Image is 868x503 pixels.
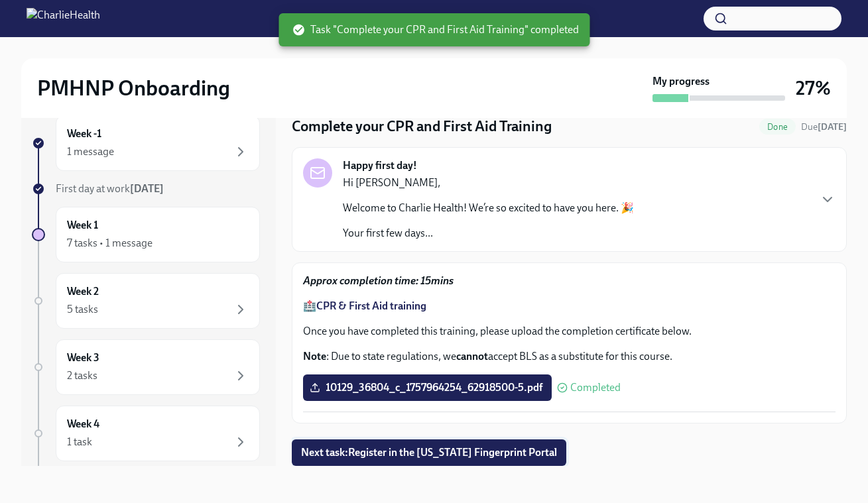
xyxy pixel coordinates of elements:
span: Done [759,122,796,132]
h6: Week -1 [67,127,101,141]
span: Completed [570,382,621,393]
p: Your first few days... [343,226,634,241]
h3: 27% [796,76,831,100]
span: Next task : Register in the [US_STATE] Fingerprint Portal [301,446,557,459]
a: Week 41 task [32,406,260,461]
h6: Week 2 [67,284,99,299]
a: CPR & First Aid training [316,300,426,312]
div: 1 task [67,435,92,449]
p: Hi [PERSON_NAME], [343,176,634,190]
a: First day at work[DATE] [32,182,260,196]
div: 1 message [67,144,114,159]
h2: PMHNP Onboarding [37,75,230,101]
h4: Complete your CPR and First Aid Training [292,117,552,137]
h6: Week 4 [67,417,99,431]
div: 2 tasks [67,368,97,383]
a: Week 25 tasks [32,273,260,329]
img: CharlieHealth [27,8,100,29]
a: Week -11 message [32,115,260,171]
p: Welcome to Charlie Health! We’re so excited to have you here. 🎉 [343,201,634,215]
strong: Happy first day! [343,158,417,173]
h6: Week 1 [67,218,98,233]
p: : Due to state regulations, we accept BLS as a substitute for this course. [303,349,836,364]
a: Week 17 tasks • 1 message [32,207,260,262]
h6: Week 3 [67,351,99,365]
p: Once you have completed this training, please upload the completion certificate below. [303,324,836,339]
span: Task "Complete your CPR and First Aid Training" completed [292,23,579,37]
span: Due [801,121,847,133]
button: Next task:Register in the [US_STATE] Fingerprint Portal [292,439,566,466]
span: September 26th, 2025 08:00 [801,121,847,133]
div: 7 tasks • 1 message [67,236,153,251]
strong: Note [303,350,326,363]
a: Week 32 tasks [32,339,260,395]
strong: [DATE] [130,182,164,195]
span: First day at work [56,182,164,195]
p: 🏥 [303,299,836,313]
strong: My progress [652,74,710,89]
div: 5 tasks [67,302,98,317]
span: 10129_36804_c_1757964254_62918500-5.pdf [312,381,542,394]
strong: Approx completion time: 15mins [303,274,454,287]
label: 10129_36804_c_1757964254_62918500-5.pdf [303,374,552,401]
strong: cannot [456,350,488,363]
strong: [DATE] [818,121,847,133]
